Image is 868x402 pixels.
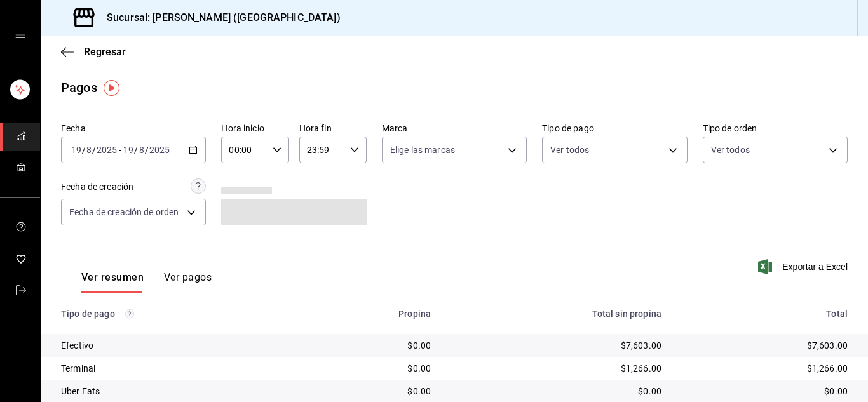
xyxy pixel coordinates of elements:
[61,78,97,97] div: Pagos
[382,124,527,133] label: Marca
[145,145,149,155] span: /
[542,124,687,133] label: Tipo de pago
[299,124,367,133] label: Hora fin
[711,144,750,156] span: Ver todos
[550,144,589,156] span: Ver todos
[61,46,126,58] button: Regresar
[61,362,295,375] div: Terminal
[761,259,848,274] button: Exportar a Excel
[123,145,134,155] input: --
[84,46,126,58] span: Regresar
[149,145,170,155] input: ----
[316,309,431,319] div: Propina
[316,362,431,375] div: $0.00
[69,206,179,218] span: Fecha de creación de orden
[81,271,212,293] div: navigation tabs
[316,339,431,352] div: $0.00
[125,309,134,318] svg: Los pagos realizados con Pay y otras terminales son montos brutos.
[61,385,295,398] div: Uber Eats
[86,145,92,155] input: --
[15,33,25,43] button: open drawer
[164,271,212,293] button: Ver pagos
[390,144,455,156] span: Elige las marcas
[61,180,133,194] div: Fecha de creación
[139,145,145,155] input: --
[451,309,661,319] div: Total sin propina
[682,309,848,319] div: Total
[82,145,86,155] span: /
[221,124,288,133] label: Hora inicio
[97,10,341,25] h3: Sucursal: [PERSON_NAME] ([GEOGRAPHIC_DATA])
[92,145,96,155] span: /
[451,362,661,375] div: $1,266.00
[451,385,661,398] div: $0.00
[703,124,848,133] label: Tipo de orden
[61,124,206,133] label: Fecha
[104,80,119,96] img: Tooltip marker
[119,145,121,155] span: -
[451,339,661,352] div: $7,603.00
[316,385,431,398] div: $0.00
[81,271,144,293] button: Ver resumen
[682,362,848,375] div: $1,266.00
[134,145,138,155] span: /
[682,385,848,398] div: $0.00
[61,309,295,319] div: Tipo de pago
[71,145,82,155] input: --
[61,339,295,352] div: Efectivo
[96,145,118,155] input: ----
[682,339,848,352] div: $7,603.00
